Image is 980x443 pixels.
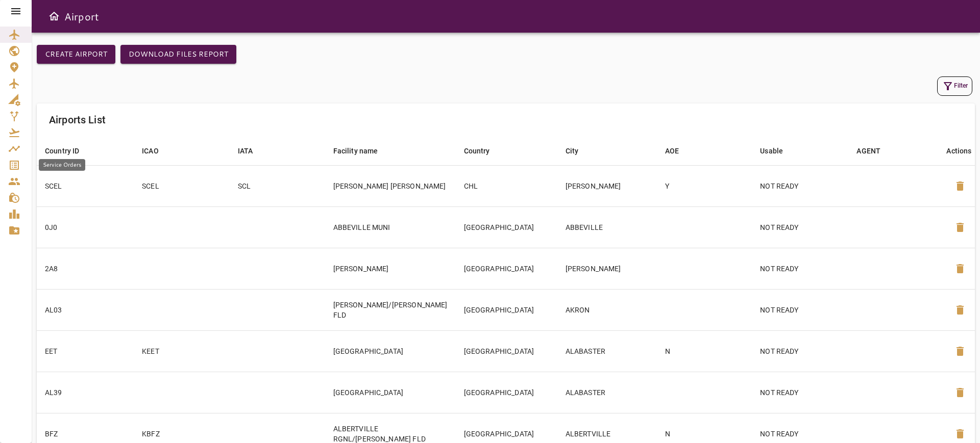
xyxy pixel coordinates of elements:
[325,248,456,289] td: [PERSON_NAME]
[566,145,579,157] div: City
[856,145,894,157] span: AGENT
[45,145,80,157] div: Country ID
[325,289,456,330] td: [PERSON_NAME]/[PERSON_NAME] FLD
[557,248,657,289] td: [PERSON_NAME]
[456,330,557,372] td: [GEOGRAPHIC_DATA]
[954,304,966,316] span: delete
[557,206,657,248] td: ABBEVILLE
[760,264,840,274] p: NOT READY
[325,330,456,372] td: [GEOGRAPHIC_DATA]
[948,298,972,322] button: Delete Airport
[456,165,557,206] td: CHL
[937,76,972,96] button: Filter
[954,345,966,357] span: delete
[37,165,134,206] td: SCEL
[557,372,657,413] td: ALABASTER
[456,248,557,289] td: [GEOGRAPHIC_DATA]
[142,145,159,157] div: ICAO
[37,45,115,64] button: Create airport
[456,372,557,413] td: [GEOGRAPHIC_DATA]
[948,380,972,405] button: Delete Airport
[566,145,592,157] span: City
[557,289,657,330] td: AKRON
[134,330,229,372] td: KEET
[37,372,134,413] td: AL39
[760,181,840,191] p: NOT READY
[464,145,490,157] div: Country
[325,165,456,206] td: [PERSON_NAME] [PERSON_NAME]
[49,112,106,128] h6: Airports List
[238,145,253,157] div: IATA
[665,145,692,157] span: AOE
[37,330,134,372] td: EET
[557,165,657,206] td: [PERSON_NAME]
[37,289,134,330] td: AL03
[760,145,783,157] div: Usable
[45,145,93,157] span: Country ID
[760,305,840,315] p: NOT READY
[333,145,391,157] span: Facility name
[230,165,325,206] td: SCL
[948,215,972,240] button: Delete Airport
[44,6,64,27] button: Open drawer
[456,289,557,330] td: [GEOGRAPHIC_DATA]
[325,206,456,248] td: ABBEVILLE MUNI
[954,180,966,192] span: delete
[64,8,99,24] h6: Airport
[39,159,85,171] div: Service Orders
[760,429,840,439] p: NOT READY
[954,221,966,233] span: delete
[856,145,880,157] div: AGENT
[333,145,378,157] div: Facility name
[760,222,840,232] p: NOT READY
[456,206,557,248] td: [GEOGRAPHIC_DATA]
[37,206,134,248] td: 0J0
[657,330,752,372] td: N
[120,45,236,64] button: Download Files Report
[948,339,972,363] button: Delete Airport
[948,174,972,198] button: Delete Airport
[134,165,229,206] td: SCEL
[37,248,134,289] td: 2A8
[760,346,840,356] p: NOT READY
[665,145,679,157] div: AOE
[954,263,966,275] span: delete
[142,145,172,157] span: ICAO
[948,256,972,281] button: Delete Airport
[954,386,966,399] span: delete
[464,145,503,157] span: Country
[557,330,657,372] td: ALABASTER
[954,428,966,440] span: delete
[657,165,752,206] td: Y
[325,372,456,413] td: [GEOGRAPHIC_DATA]
[238,145,266,157] span: IATA
[760,145,796,157] span: Usable
[760,387,840,398] p: NOT READY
